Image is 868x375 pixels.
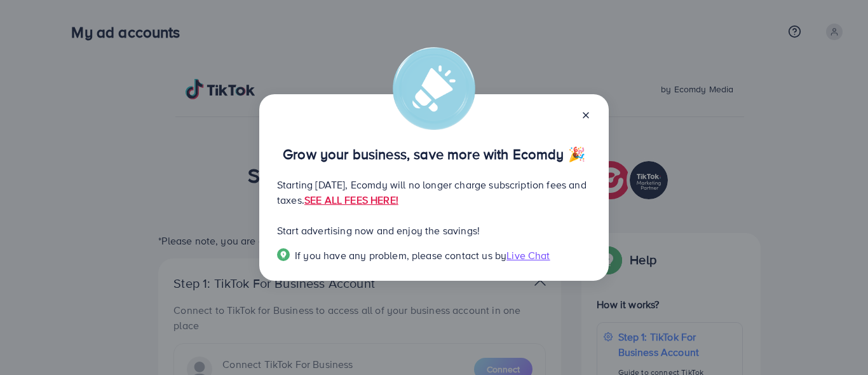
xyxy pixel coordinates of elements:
p: Grow your business, save more with Ecomdy 🎉 [277,146,591,162]
p: Start advertising now and enjoy the savings! [277,223,591,238]
span: Live Chat [506,248,550,262]
p: Starting [DATE], Ecomdy will no longer charge subscription fees and taxes. [277,177,591,208]
span: If you have any problem, please contact us by [295,248,506,262]
img: Popup guide [277,248,290,261]
img: alert [393,47,475,130]
a: SEE ALL FEES HERE! [304,193,398,207]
